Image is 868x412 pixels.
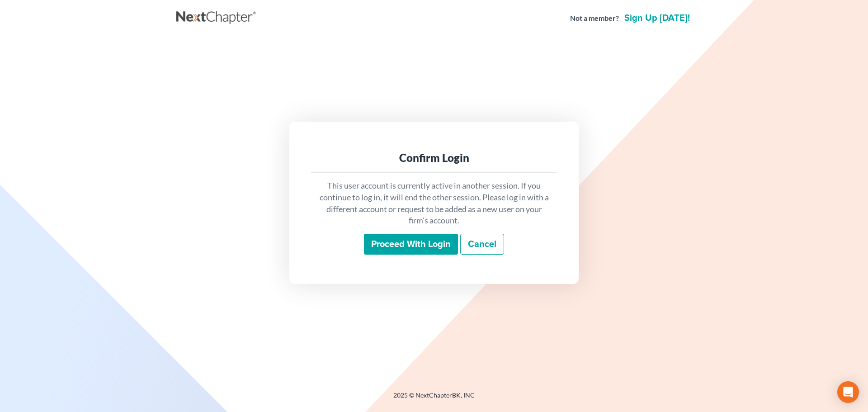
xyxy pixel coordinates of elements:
[318,151,550,165] div: Confirm Login
[623,14,692,23] a: Sign up [DATE]!
[318,180,550,227] p: This user account is currently active in another session. If you continue to log in, it will end ...
[570,13,619,24] strong: Not a member?
[364,234,458,255] input: Proceed with login
[460,234,504,255] a: Cancel
[837,381,859,403] div: Open Intercom Messenger
[176,391,692,407] div: 2025 © NextChapterBK, INC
